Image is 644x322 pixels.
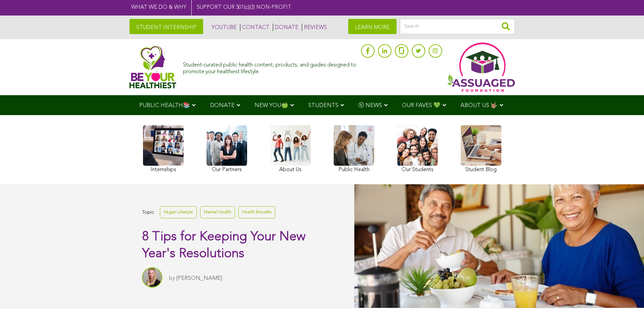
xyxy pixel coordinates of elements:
img: Cynthia Cherise Murphy [142,267,162,288]
a: Vegan Lifestyle [160,206,197,218]
img: Assuaged [129,46,176,88]
span: Ⓥ NEWS [358,103,382,108]
span: 8 Tips for Keeping Your New Year's Resolutions [142,231,306,260]
span: ABOUT US 🤟🏽 [460,103,498,108]
a: [PERSON_NAME] [176,275,222,281]
a: YOUTUBE [210,24,237,31]
div: Student-curated public health content, products, and guides designed to promote your healthiest l... [183,59,357,75]
img: glassdoor [399,47,404,54]
a: CONTACT [240,24,269,31]
a: Mental Health [200,206,235,218]
span: NEW YOU🍏 [255,103,288,108]
input: Search [400,19,515,34]
span: OUR FAVES 💚 [402,103,440,108]
span: STUDENTS [308,103,338,108]
span: PUBLIC HEALTH📚 [139,103,190,108]
a: REVIEWS [302,24,327,31]
a: DONATE [273,24,299,31]
a: STUDENT INTERNSHIP [129,19,203,34]
div: Navigation Menu [129,95,515,115]
iframe: Chat Widget [610,290,644,322]
a: LEARN MORE [348,19,397,34]
span: by [169,275,175,281]
span: DONATE [210,103,235,108]
img: Assuaged App [447,43,515,92]
a: Health Benefits [238,206,275,218]
span: Topic: [142,208,155,217]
